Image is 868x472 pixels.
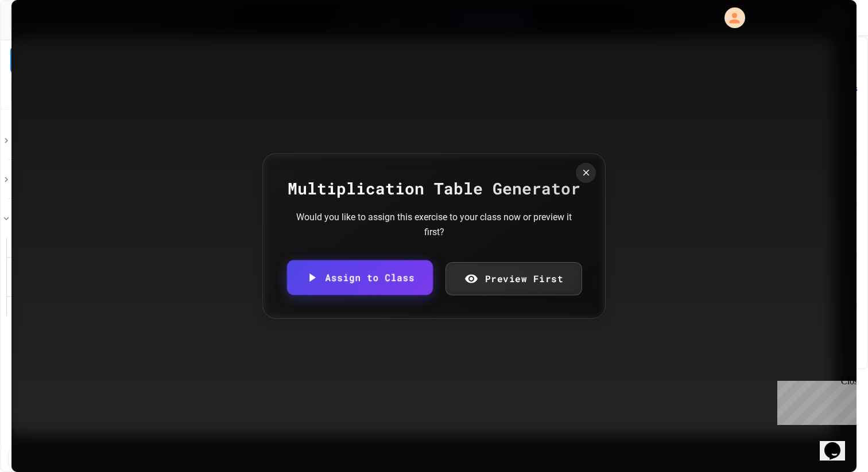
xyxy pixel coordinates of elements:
div: Multiplication Table Generator [286,177,582,201]
div: Would you like to assign this exercise to your class now or preview it first? [296,210,572,239]
iframe: chat widget [820,426,857,461]
div: My Account [712,5,748,31]
a: Assign to Class [287,260,433,295]
iframe: chat widget [773,376,857,425]
a: Preview First [445,262,583,295]
div: Chat with us now!Close [5,5,79,73]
